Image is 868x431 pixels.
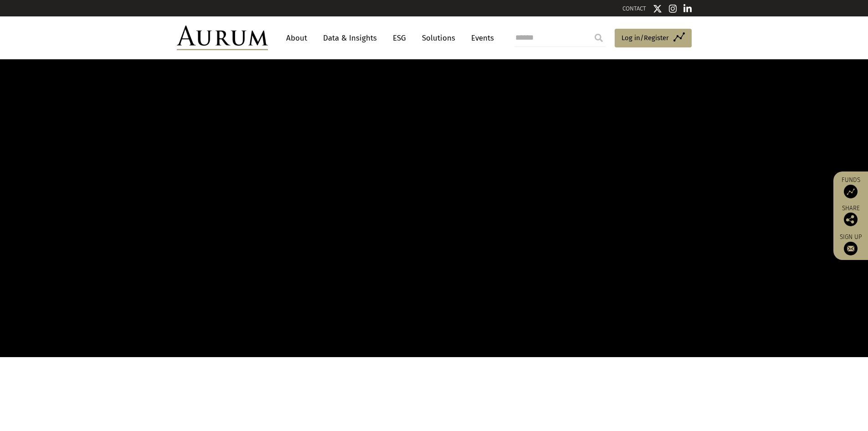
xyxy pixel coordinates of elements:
a: Solutions [417,30,460,47]
a: ESG [388,30,411,47]
img: Sign up to our newsletter [844,242,858,255]
a: CONTACT [622,5,646,12]
span: Log in/Register [621,32,669,43]
input: Submit [590,29,608,47]
a: Log in/Register [615,29,692,48]
img: Access Funds [844,185,858,198]
img: Twitter icon [653,4,662,13]
img: Share this post [844,213,858,226]
a: Sign up [838,233,863,255]
a: Funds [838,176,863,198]
a: Data & Insights [318,30,381,47]
img: Instagram icon [669,4,677,13]
div: Share [838,205,863,226]
a: About [282,30,312,47]
img: Aurum [177,26,268,50]
img: Linkedin icon [683,4,692,13]
a: Events [467,30,494,47]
